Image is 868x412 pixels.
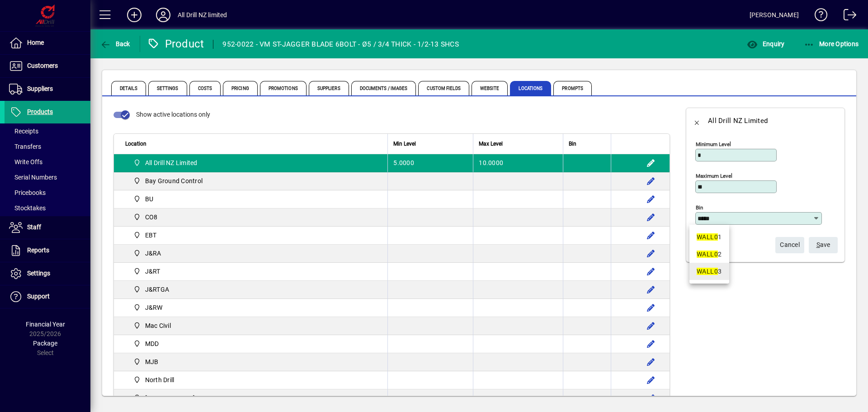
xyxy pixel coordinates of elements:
[130,212,161,223] span: CO8
[90,36,140,52] app-page-header-button: Back
[5,262,90,285] a: Settings
[472,81,508,95] span: Website
[149,7,178,23] button: Profile
[27,62,58,69] span: Customers
[697,232,722,242] div: 1
[145,176,203,185] span: Bay Ground Control
[708,114,768,128] div: All Drill NZ Limited
[260,81,307,95] span: Promotions
[136,111,210,118] span: Show active locations only
[747,40,784,47] span: Enquiry
[696,204,703,211] mat-label: Bin
[178,8,227,22] div: All Drill NZ limited
[145,213,158,222] span: CO8
[697,267,722,276] div: 3
[473,154,563,172] td: 10.0000
[837,2,857,31] a: Logout
[5,216,90,239] a: Staff
[33,340,57,347] span: Package
[125,139,146,149] span: Location
[697,251,718,258] em: WALL0
[5,154,90,170] a: Write Offs
[147,37,204,51] div: Product
[808,2,828,31] a: Knowledge Base
[145,393,195,403] span: [PERSON_NAME]
[745,36,787,52] button: Enquiry
[696,173,732,179] mat-label: Maximum level
[775,237,804,253] button: Cancel
[686,110,708,132] button: Back
[27,223,41,231] span: Staff
[130,374,178,385] span: North Drill
[145,231,157,240] span: EBT
[27,85,53,92] span: Suppliers
[27,293,50,300] span: Support
[27,270,50,277] span: Settings
[9,189,46,196] span: Pricebooks
[98,36,132,52] button: Back
[697,233,718,241] em: WALL0
[145,375,175,384] span: North Drill
[5,170,90,185] a: Serial Numbers
[418,81,469,95] span: Custom Fields
[120,7,149,23] button: Add
[479,139,503,149] span: Max Level
[130,175,206,186] span: Bay Ground Control
[309,81,349,95] span: Suppliers
[130,356,162,367] span: MJB
[222,37,459,52] div: 952-0022 - VM ST-JAGGER BLADE 6BOLT - Ø5 / 3/4 THICK - 1/2-13 SHCS
[780,237,800,252] span: Cancel
[393,139,416,149] span: Min Level
[5,123,90,139] a: Receipts
[189,81,221,95] span: Costs
[9,204,46,212] span: Stocktakes
[100,40,130,47] span: Back
[26,321,65,328] span: Financial Year
[145,285,170,294] span: J&RTGA
[510,81,551,95] span: Locations
[387,154,473,172] td: 5.0000
[145,267,160,276] span: J&RT
[130,338,162,349] span: MDD
[130,284,173,295] span: J&RTGA
[130,230,160,241] span: EBT
[569,139,576,149] span: Bin
[802,36,861,52] button: More Options
[816,237,830,252] span: ave
[130,393,198,403] span: Smythe
[351,81,416,95] span: Documents / Images
[130,266,164,277] span: J&RT
[27,246,49,254] span: Reports
[5,185,90,200] a: Pricebooks
[145,303,163,312] span: J&RW
[145,357,159,366] span: MJB
[696,141,731,147] mat-label: Minimum level
[130,248,165,259] span: J&RA
[145,158,198,167] span: All Drill NZ Limited
[750,8,799,22] div: [PERSON_NAME]
[5,285,90,308] a: Support
[130,157,201,168] span: All Drill NZ Limited
[809,237,838,253] button: Save
[689,263,729,280] mat-option: WALL03
[130,320,175,331] span: Mac Civil
[145,249,161,258] span: J&RA
[697,250,722,259] div: 2
[5,200,90,216] a: Stocktakes
[27,39,44,46] span: Home
[5,139,90,154] a: Transfers
[697,268,718,275] em: WALL0
[111,81,146,95] span: Details
[9,128,38,135] span: Receipts
[223,81,258,95] span: Pricing
[9,158,42,166] span: Write Offs
[27,108,53,115] span: Products
[5,78,90,100] a: Suppliers
[148,81,187,95] span: Settings
[689,228,729,246] mat-option: WALL01
[145,321,171,330] span: Mac Civil
[5,32,90,54] a: Home
[689,246,729,263] mat-option: WALL02
[5,55,90,77] a: Customers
